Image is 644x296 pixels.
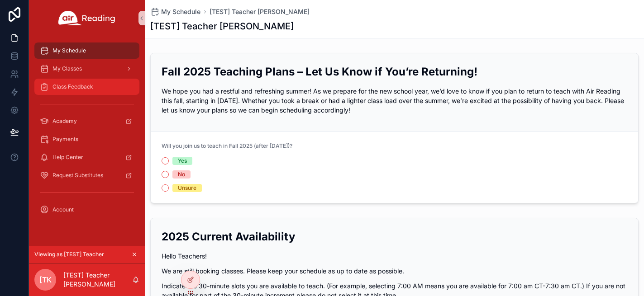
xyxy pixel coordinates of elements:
[34,202,139,218] a: Account
[52,117,77,125] span: Academy
[162,229,627,244] h2: 2025 Current Availability
[1,43,17,60] iframe: Spotlight
[162,251,627,261] p: Hello Teachers!
[150,20,294,33] h1: [TEST] Teacher [PERSON_NAME]
[52,206,74,213] span: Account
[162,86,627,115] p: We hope you had a restful and refreshing summer! As we prepare for the new school year, we’d love...
[210,7,310,16] a: [TEST] Teacher [PERSON_NAME]
[52,83,93,90] span: Class Feedback
[39,274,52,285] span: [TK
[178,157,187,165] div: Yes
[34,131,139,147] a: Payments
[34,149,139,165] a: Help Center
[34,61,139,77] a: My Classes
[52,172,103,179] span: Request Substitutes
[58,11,115,25] img: App logo
[178,184,196,192] div: Unsure
[52,136,78,143] span: Payments
[34,79,139,95] a: Class Feedback
[34,42,139,59] a: My Schedule
[162,64,627,79] h2: Fall 2025 Teaching Plans – Let Us Know if You’re Returning!
[52,154,83,161] span: Help Center
[150,7,200,16] a: My Schedule
[52,65,82,72] span: My Classes
[52,47,86,54] span: My Schedule
[161,7,200,16] span: My Schedule
[34,167,139,183] a: Request Substitutes
[178,170,185,179] div: No
[34,251,104,258] span: Viewing as [TEST] Teacher
[34,113,139,129] a: Academy
[162,266,627,276] p: We are still booking classes. Please keep your schedule as up to date as possible.
[63,271,132,289] p: [TEST] Teacher [PERSON_NAME]
[29,36,145,230] div: scrollable content
[162,142,292,149] span: Will you join us to teach in Fall 2025 (after [DATE])?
